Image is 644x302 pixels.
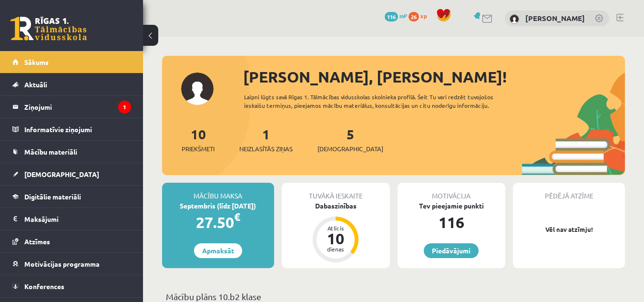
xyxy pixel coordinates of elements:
span: [DEMOGRAPHIC_DATA] [24,170,99,178]
a: 5[DEMOGRAPHIC_DATA] [317,125,383,154]
span: 116 [385,12,398,21]
a: Rīgas 1. Tālmācības vidusskola [10,17,87,41]
a: 116 mP [385,12,407,20]
legend: Maksājumi [24,208,131,230]
legend: Informatīvie ziņojumi [24,118,131,140]
div: Dabaszinības [282,201,390,211]
a: Konferences [12,275,131,297]
legend: Ziņojumi [24,96,131,118]
span: Mācību materiāli [24,147,77,156]
a: Mācību materiāli [12,141,131,163]
div: [PERSON_NAME], [PERSON_NAME]! [243,65,625,88]
span: 26 [409,12,419,21]
span: € [234,210,240,224]
span: Neizlasītās ziņas [239,144,293,154]
span: Sākums [24,58,49,66]
div: Laipni lūgts savā Rīgas 1. Tālmācības vidusskolas skolnieka profilā. Šeit Tu vari redzēt tuvojošo... [244,93,522,110]
span: Digitālie materiāli [24,192,81,201]
span: [DEMOGRAPHIC_DATA] [317,144,383,154]
span: Atzīmes [24,237,50,246]
div: 10 [321,231,350,246]
span: mP [399,12,407,20]
img: Anastasija Nikola Šefanovska [510,14,519,24]
a: Piedāvājumi [424,243,479,258]
span: xp [420,12,427,20]
div: Motivācija [398,183,506,201]
div: Pēdējā atzīme [513,183,625,201]
a: Digitālie materiāli [12,186,131,208]
div: Septembris (līdz [DATE]) [162,201,274,211]
a: 1Neizlasītās ziņas [239,125,293,154]
a: 10Priekšmeti [182,125,215,154]
a: Apmaksāt [194,243,242,258]
span: Konferences [24,282,64,291]
span: Priekšmeti [182,144,215,154]
i: 1 [118,101,131,114]
a: Dabaszinības Atlicis 10 dienas [282,201,390,264]
div: 116 [398,211,506,234]
span: Aktuāli [24,80,47,89]
a: Maksājumi [12,208,131,230]
div: Tuvākā ieskaite [282,183,390,201]
a: [DEMOGRAPHIC_DATA] [12,163,131,185]
div: Tev pieejamie punkti [398,201,506,211]
a: Motivācijas programma [12,253,131,275]
span: Motivācijas programma [24,260,100,268]
div: 27.50 [162,211,274,234]
a: [PERSON_NAME] [525,13,585,23]
a: Aktuāli [12,73,131,95]
p: Vēl nav atzīmju! [518,225,620,234]
a: 26 xp [409,12,431,20]
a: Sākums [12,51,131,73]
div: Atlicis [321,225,350,231]
a: Ziņojumi1 [12,96,131,118]
div: Mācību maksa [162,183,274,201]
a: Informatīvie ziņojumi [12,118,131,140]
div: dienas [321,246,350,252]
a: Atzīmes [12,230,131,252]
